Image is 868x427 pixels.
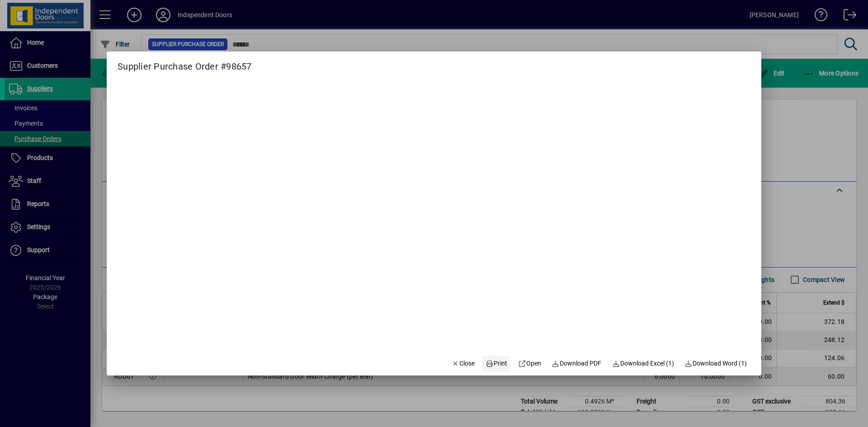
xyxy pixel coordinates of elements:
a: Open [514,356,545,372]
span: Open [518,359,541,368]
button: Download Excel (1) [609,356,678,372]
button: Close [448,356,479,372]
a: Download PDF [548,356,605,372]
button: Download Word (1) [681,356,751,372]
span: Close [452,359,475,368]
span: Download Word (1) [685,359,747,368]
span: Print [486,359,507,368]
button: Print [482,356,511,372]
h2: Supplier Purchase Order #98657 [107,52,263,74]
span: Download PDF [552,359,602,368]
span: Download Excel (1) [612,359,674,368]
